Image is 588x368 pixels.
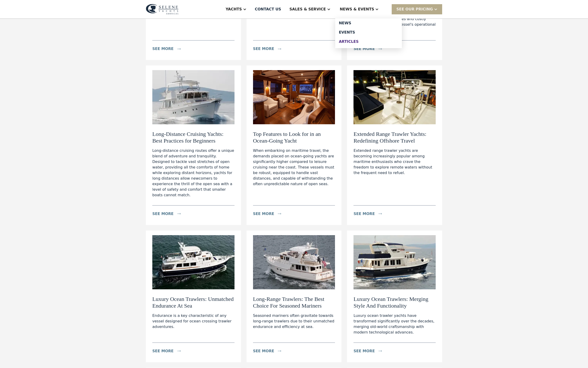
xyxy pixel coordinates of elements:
[347,231,442,362] a: Luxury Ocean Trawlers: Merging Style And FunctionalityLuxury ocean trawler yachts have transforme...
[253,313,335,330] div: Seasoned mariners often gravitate towards long-range trawlers due to their unmatched endurance an...
[353,211,375,217] div: see more
[177,213,181,215] img: icon
[253,148,335,187] div: When embarking on maritime travel, the demands placed on ocean-going yachts are significantly hig...
[378,350,382,352] img: icon
[335,19,402,48] nav: News & EVENTS
[335,37,402,46] a: Articles
[339,31,398,34] div: Events
[255,6,281,12] div: Contact US
[278,350,281,352] img: icon
[339,40,398,44] div: Articles
[146,4,178,15] img: logo
[152,46,174,52] div: see more
[396,6,433,12] div: SEE Our Pricing
[253,296,335,309] h2: Long-Range Trawlers: The Best Choice For Seasoned Mariners
[353,131,436,144] h2: Extended Range Trawler Yachts: Redefining Offshore Travel
[226,6,242,12] div: Yachts
[378,48,382,50] img: icon
[152,131,235,144] h2: Long-Distance Cruising Yachts: Best Practices for Beginners
[253,348,274,354] div: see more
[353,348,375,354] div: see more
[152,348,174,354] div: see more
[253,131,335,144] h2: Top Features to Look for in an Ocean-Going Yacht
[253,211,274,217] div: see more
[340,6,374,12] div: News & EVENTS
[146,65,241,225] a: Long-Distance Cruising Yachts: Best Practices for BeginnersLong-distance cruising routes offer a ...
[378,213,382,215] img: icon
[392,4,442,14] div: SEE Our Pricing
[347,65,442,225] a: Extended Range Trawler Yachts: Redefining Offshore TravelExtended range trawler yachts are becomi...
[353,296,436,309] h2: Luxury Ocean Trawlers: Merging Style And Functionality
[278,213,281,215] img: icon
[335,28,402,37] a: Events
[353,46,375,52] div: see more
[253,46,274,52] div: see more
[177,48,181,50] img: icon
[289,6,326,12] div: Sales & Service
[152,211,174,217] div: see more
[152,313,235,330] div: Endurance is a key characteristic of any vessel designed for ocean crossing trawler adventures.
[339,21,398,25] div: News
[278,48,281,50] img: icon
[353,313,436,335] div: Luxury ocean trawler yachts have transformed significantly over the decades, merging old-world cr...
[247,231,342,362] a: Long-Range Trawlers: The Best Choice For Seasoned MarinersSeasoned mariners often gravitate towar...
[146,231,241,362] a: Luxury Ocean Trawlers: Unmatched Endurance At SeaEndurance is a key characteristic of any vessel ...
[247,65,342,225] a: Top Features to Look for in an Ocean-Going YachtWhen embarking on maritime travel, the demands pl...
[152,148,235,198] div: Long-distance cruising routes offer a unique blend of adventure and tranquility. Designed to tack...
[152,296,235,309] h2: Luxury Ocean Trawlers: Unmatched Endurance At Sea
[353,148,436,176] div: Extended range trawler yachts are becoming increasingly popular among maritime enthusiasts who cr...
[335,19,402,28] a: News
[177,350,181,352] img: icon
